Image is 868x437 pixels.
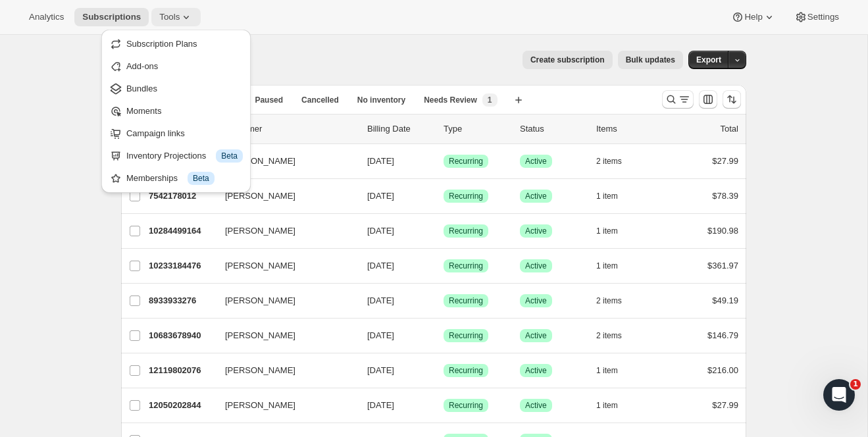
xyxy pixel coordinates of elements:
[596,152,636,170] button: 2 items
[596,326,636,345] button: 2 items
[105,123,247,144] button: Campaign links
[149,152,738,170] div: 7536443612[PERSON_NAME][DATE]SuccessRecurringSuccessActive2 items$27.99
[225,155,295,168] span: [PERSON_NAME]
[225,329,295,342] span: [PERSON_NAME]
[193,173,209,184] span: Beta
[149,187,738,205] div: 7542178012[PERSON_NAME][DATE]SuccessRecurringSuccessActive1 item$78.39
[29,12,64,22] span: Analytics
[744,12,762,22] span: Help
[149,257,738,275] div: 10233184476[PERSON_NAME][DATE]SuccessRecurringSuccessActive1 item$361.97
[449,226,483,236] span: Recurring
[596,222,632,240] button: 1 item
[217,151,349,172] button: [PERSON_NAME]
[596,396,632,415] button: 1 item
[525,400,547,411] span: Active
[126,149,243,163] div: Inventory Projections
[367,296,394,305] span: [DATE]
[850,379,861,390] span: 1
[149,399,215,412] p: 12050202844
[126,39,197,49] span: Subscription Plans
[149,361,738,380] div: 12119802076[PERSON_NAME][DATE]SuccessRecurringSuccessActive1 item$216.00
[367,226,394,236] span: [DATE]
[217,395,349,416] button: [PERSON_NAME]
[367,261,394,270] span: [DATE]
[723,90,741,109] button: Sort the results
[357,95,405,105] span: No inventory
[149,259,215,272] p: 10233184476
[712,156,738,166] span: $27.99
[807,12,839,22] span: Settings
[301,95,339,105] span: Cancelled
[217,220,349,242] button: [PERSON_NAME]
[126,128,185,138] span: Campaign links
[707,261,738,270] span: $361.97
[696,55,721,65] span: Export
[367,400,394,410] span: [DATE]
[688,51,729,69] button: Export
[626,55,675,65] span: Bulk updates
[596,365,618,376] span: 1 item
[105,168,247,189] button: Memberships
[149,222,738,240] div: 10284499164[PERSON_NAME][DATE]SuccessRecurringSuccessActive1 item$190.98
[449,156,483,167] span: Recurring
[367,156,394,166] span: [DATE]
[525,226,547,236] span: Active
[105,34,247,55] button: Subscription Plans
[530,55,605,65] span: Create subscription
[225,364,295,377] span: [PERSON_NAME]
[523,51,613,69] button: Create subscription
[618,51,683,69] button: Bulk updates
[126,172,243,185] div: Memberships
[225,294,295,307] span: [PERSON_NAME]
[126,84,157,93] span: Bundles
[596,296,622,306] span: 2 items
[444,122,509,136] div: Type
[508,91,529,109] button: Create new view
[225,259,295,272] span: [PERSON_NAME]
[596,122,662,136] div: Items
[823,379,855,411] iframe: Intercom live chat
[367,330,394,340] span: [DATE]
[596,261,618,271] span: 1 item
[126,106,161,116] span: Moments
[449,296,483,306] span: Recurring
[712,400,738,410] span: $27.99
[21,8,72,26] button: Analytics
[255,95,283,105] span: Paused
[217,290,349,311] button: [PERSON_NAME]
[217,360,349,381] button: [PERSON_NAME]
[449,400,483,411] span: Recurring
[367,191,394,201] span: [DATE]
[126,61,158,71] span: Add-ons
[525,365,547,376] span: Active
[149,329,215,342] p: 10683678940
[712,296,738,305] span: $49.19
[596,292,636,310] button: 2 items
[596,191,618,201] span: 1 item
[596,226,618,236] span: 1 item
[74,8,149,26] button: Subscriptions
[525,296,547,306] span: Active
[488,95,492,105] span: 1
[424,95,477,105] span: Needs Review
[596,187,632,205] button: 1 item
[221,151,238,161] span: Beta
[596,330,622,341] span: 2 items
[707,330,738,340] span: $146.79
[217,186,349,207] button: [PERSON_NAME]
[449,330,483,341] span: Recurring
[225,399,295,412] span: [PERSON_NAME]
[225,190,295,203] span: [PERSON_NAME]
[105,56,247,77] button: Add-ons
[525,261,547,271] span: Active
[449,365,483,376] span: Recurring
[149,396,738,415] div: 12050202844[PERSON_NAME][DATE]SuccessRecurringSuccessActive1 item$27.99
[520,122,586,136] p: Status
[149,224,215,238] p: 10284499164
[707,226,738,236] span: $190.98
[707,365,738,375] span: $216.00
[105,78,247,99] button: Bundles
[149,122,738,136] div: IDCustomerBilling DateTypeStatusItemsTotal
[723,8,783,26] button: Help
[525,156,547,167] span: Active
